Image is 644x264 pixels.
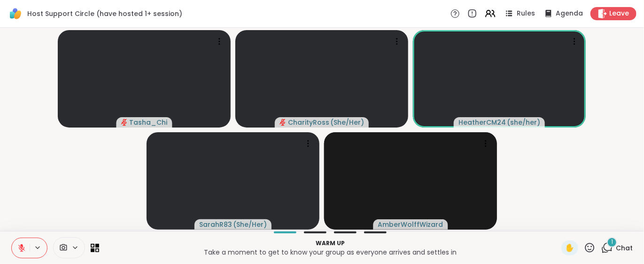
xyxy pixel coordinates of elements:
[556,9,583,18] span: Agenda
[279,119,286,126] span: audio-muted
[611,238,613,246] span: 1
[609,9,629,18] span: Leave
[517,9,535,18] span: Rules
[130,118,168,127] span: Tasha_Chi
[507,118,540,127] span: ( she/her )
[8,6,23,22] img: ShareWell Logomark
[330,118,364,127] span: ( She/Her )
[565,242,574,254] span: ✋
[105,248,556,257] p: Take a moment to get to know your group as everyone arrives and settles in
[458,118,506,127] span: HeatherCM24
[233,220,267,229] span: ( She/Her )
[288,118,329,127] span: CharityRoss
[27,9,182,18] span: Host Support Circle (have hosted 1+ session)
[367,132,454,230] img: AmberWolffWizard
[378,220,443,229] span: AmberWolffWizard
[121,119,128,126] span: audio-muted
[199,220,232,229] span: SarahR83
[105,239,556,248] p: Warm up
[616,243,633,253] span: Chat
